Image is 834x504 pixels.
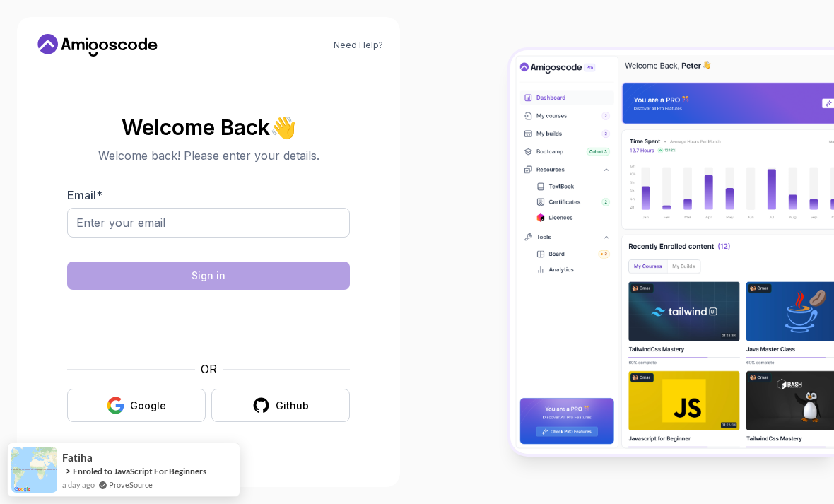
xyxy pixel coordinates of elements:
[67,389,206,422] button: Google
[62,452,93,464] span: Fatiha
[67,147,350,164] p: Welcome back! Please enter your details.
[73,466,206,476] a: Enroled to JavaScript For Beginners
[67,116,350,139] h2: Welcome Back
[62,465,71,476] span: ->
[276,399,309,413] div: Github
[67,262,350,290] button: Sign in
[62,479,95,491] span: a day ago
[67,208,350,238] input: Enter your email
[211,389,350,422] button: Github
[510,50,834,453] img: Amigoscode Dashboard
[11,447,57,493] img: provesource social proof notification image
[67,188,102,202] label: Email *
[109,479,153,491] a: ProveSource
[270,116,296,139] span: 👋
[34,34,161,57] a: Home link
[192,269,225,283] div: Sign in
[130,399,166,413] div: Google
[102,298,315,352] iframe: Widget containing checkbox for hCaptcha security challenge
[334,40,383,51] a: Need Help?
[201,361,217,377] p: OR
